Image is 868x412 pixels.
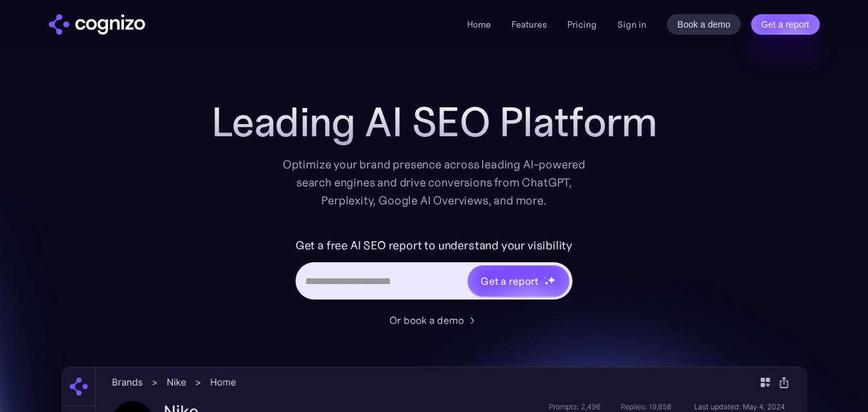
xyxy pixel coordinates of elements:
div: Get a report [481,273,538,289]
a: Get a reportstarstarstar [466,264,571,298]
h1: Leading AI SEO Platform [211,99,657,145]
a: Pricing [567,19,597,30]
div: Optimize your brand presence across leading AI-powered search engines and drive conversions from ... [276,156,592,210]
img: star [544,276,546,278]
img: star [547,276,556,284]
a: Features [511,19,547,30]
a: Get a report [751,14,820,35]
a: Book a demo [667,14,741,35]
a: Home [467,19,491,30]
a: home [49,14,145,35]
label: Get a free AI SEO report to understand your visibility [296,235,572,256]
img: star [544,281,549,285]
div: Or book a demo [389,312,464,328]
a: Sign in [617,17,646,32]
a: Or book a demo [389,312,479,328]
img: cognizo logo [49,14,145,35]
form: Hero URL Input Form [296,235,572,306]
